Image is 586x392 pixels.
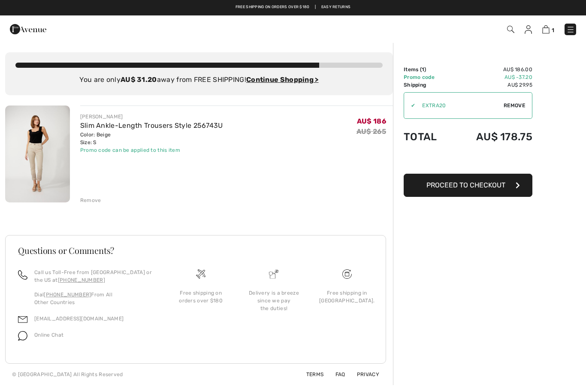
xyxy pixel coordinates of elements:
p: Call us Toll-Free from [GEOGRAPHIC_DATA] or the US at [34,268,154,284]
a: 1ère Avenue [10,24,46,33]
a: Privacy [347,371,379,377]
div: © [GEOGRAPHIC_DATA] All Rights Reserved [12,371,123,378]
a: Easy Returns [321,4,351,10]
a: [EMAIL_ADDRESS][DOMAIN_NAME] [34,316,124,322]
td: AU$ 186.00 [451,66,532,73]
a: Free shipping on orders over $180 [236,4,310,10]
a: Terms [296,371,324,377]
a: [PHONE_NUMBER] [44,292,91,298]
img: Menu [566,25,575,34]
s: AU$ 265 [356,127,386,136]
img: My Info [525,25,532,34]
a: 1 [542,24,554,34]
h3: Questions or Comments? [18,246,373,255]
td: Items ( ) [404,66,451,73]
img: chat [18,331,27,341]
a: Slim Ankle-Length Trousers Style 256743U [80,121,223,130]
td: Total [404,122,451,151]
a: Continue Shopping > [246,75,319,84]
div: Color: Beige Size: S [80,131,223,146]
div: [PERSON_NAME] [80,113,223,121]
span: Online Chat [34,332,63,338]
img: 1ère Avenue [10,21,46,38]
strong: AU$ 31.20 [121,75,157,84]
span: Proceed to Checkout [426,181,505,189]
button: Proceed to Checkout [404,174,532,197]
img: Search [507,26,514,33]
img: call [18,270,27,280]
img: Slim Ankle-Length Trousers Style 256743U [5,106,70,202]
span: 1 [422,66,424,72]
img: Delivery is a breeze since we pay the duties! [269,269,278,279]
div: Free shipping on orders over $180 [171,289,230,305]
span: AU$ 186 [357,117,386,125]
div: You are only away from FREE SHIPPING! [15,75,383,85]
iframe: PayPal [404,151,532,171]
div: Remove [80,196,101,204]
div: Promo code can be applied to this item [80,146,223,154]
div: Free shipping in [GEOGRAPHIC_DATA]. [317,289,377,305]
td: AU$ -37.20 [451,73,532,81]
span: | [315,4,316,10]
img: Free shipping on orders over $180 [196,269,205,279]
td: Promo code [404,73,451,81]
td: AU$ 29.95 [451,81,532,89]
input: Promo code [415,93,504,118]
td: Shipping [404,81,451,89]
p: Dial From All Other Countries [34,291,154,306]
span: Remove [504,102,525,109]
a: FAQ [325,371,345,377]
img: Free shipping on orders over $180 [342,269,352,279]
span: 1 [552,27,554,33]
a: [PHONE_NUMBER] [58,277,105,283]
td: AU$ 178.75 [451,122,532,151]
div: ✔ [404,102,415,109]
img: Shopping Bag [542,25,550,33]
div: Delivery is a breeze since we pay the duties! [244,289,303,312]
img: email [18,315,27,324]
